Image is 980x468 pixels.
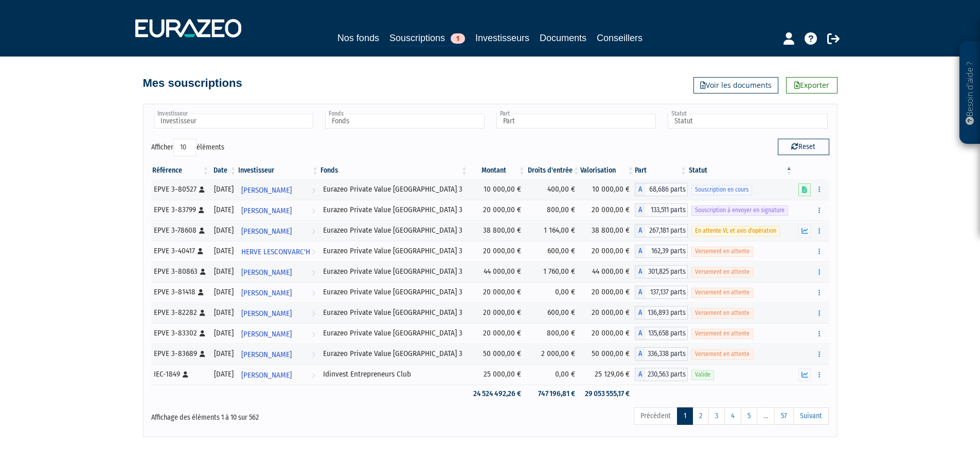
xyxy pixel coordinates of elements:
[312,304,315,323] i: Voir l'investisseur
[241,304,292,323] span: [PERSON_NAME]
[526,200,581,220] td: 800,00 €
[200,310,205,316] i: [Français] Personne physique
[526,220,581,241] td: 1 164,00 €
[151,139,224,156] label: Afficher éléments
[526,364,581,385] td: 0,00 €
[635,368,688,381] div: A - Idinvest Entrepreneurs Club
[635,347,645,361] span: A
[580,323,635,344] td: 20 000,00 €
[635,327,645,340] span: A
[580,162,635,179] th: Valorisation: activer pour trier la colonne par ordre croissant
[241,242,310,261] span: HERVE LESCONVARC'H
[237,282,319,303] a: [PERSON_NAME]
[691,329,753,339] span: Versement en attente
[389,31,465,47] a: Souscriptions1
[154,266,207,277] div: EPVE 3-80863
[213,307,234,318] div: [DATE]
[469,241,526,261] td: 20 000,00 €
[213,369,234,380] div: [DATE]
[323,184,465,195] div: Eurazeo Private Value [GEOGRAPHIC_DATA] 3
[199,228,205,234] i: [Français] Personne physique
[691,247,753,256] span: Versement en attente
[692,407,709,425] a: 2
[645,265,688,278] span: 301,825 parts
[312,181,315,200] i: Voir l'investisseur
[580,303,635,323] td: 20 000,00 €
[237,220,319,241] a: [PERSON_NAME]
[635,347,688,361] div: A - Eurazeo Private Value Europe 3
[778,139,829,155] button: Reset
[469,261,526,282] td: 44 000,00 €
[241,345,292,364] span: [PERSON_NAME]
[635,224,688,237] div: A - Eurazeo Private Value Europe 3
[691,205,788,215] span: Souscription à envoyer en signature
[635,245,688,258] div: A - Eurazeo Private Value Europe 3
[691,308,753,318] span: Versement en attente
[337,31,379,45] a: Nos fonds
[312,366,315,385] i: Voir l'investisseur
[237,303,319,323] a: [PERSON_NAME]
[635,306,688,320] div: A - Eurazeo Private Value Europe 3
[241,284,292,303] span: [PERSON_NAME]
[635,203,645,217] span: A
[635,306,645,320] span: A
[451,33,465,44] span: 1
[964,47,976,139] p: Besoin d'aide ?
[312,242,315,261] i: Voir l'investisseur
[312,284,315,303] i: Voir l'investisseur
[691,267,753,277] span: Versement en attente
[635,265,688,278] div: A - Eurazeo Private Value Europe 3
[154,204,207,215] div: EPVE 3-83799
[469,385,526,403] td: 24 524 492,26 €
[580,364,635,385] td: 25 129,06 €
[635,286,645,299] span: A
[580,179,635,200] td: 10 000,00 €
[199,186,205,193] i: [Français] Personne physique
[237,162,319,179] th: Investisseur: activer pour trier la colonne par ordre croissant
[323,266,465,277] div: Eurazeo Private Value [GEOGRAPHIC_DATA] 3
[526,261,581,282] td: 1 760,00 €
[469,303,526,323] td: 20 000,00 €
[645,368,688,381] span: 230,563 parts
[774,407,794,425] a: 57
[469,323,526,344] td: 20 000,00 €
[237,323,319,344] a: [PERSON_NAME]
[237,261,319,282] a: [PERSON_NAME]
[154,307,207,318] div: EPVE 3-82282
[691,370,714,380] span: Valide
[135,19,241,38] img: 1732889491-logotype_eurazeo_blanc_rvb.png
[635,327,688,340] div: A - Eurazeo Private Value Europe 3
[691,349,753,359] span: Versement en attente
[200,351,205,357] i: [Français] Personne physique
[580,385,635,403] td: 29 053 555,17 €
[154,348,207,359] div: EPVE 3-83689
[645,203,688,217] span: 133,511 parts
[635,203,688,217] div: A - Eurazeo Private Value Europe 3
[151,406,425,423] div: Affichage des éléments 1 à 10 sur 562
[213,204,234,215] div: [DATE]
[635,162,688,179] th: Part: activer pour trier la colonne par ordre croissant
[635,245,645,258] span: A
[526,282,581,303] td: 0,00 €
[645,183,688,196] span: 68,686 parts
[469,179,526,200] td: 10 000,00 €
[645,224,688,237] span: 267,181 parts
[312,201,315,220] i: Voir l'investisseur
[319,162,469,179] th: Fonds: activer pour trier la colonne par ordre croissant
[323,348,465,359] div: Eurazeo Private Value [GEOGRAPHIC_DATA] 3
[241,263,292,282] span: [PERSON_NAME]
[580,282,635,303] td: 20 000,00 €
[154,369,207,380] div: IEC-1849
[691,185,752,195] span: Souscription en cours
[241,366,292,385] span: [PERSON_NAME]
[526,385,581,403] td: 747 196,81 €
[580,200,635,220] td: 20 000,00 €
[312,345,315,364] i: Voir l'investisseur
[241,181,292,200] span: [PERSON_NAME]
[635,286,688,299] div: A - Eurazeo Private Value Europe 3
[469,344,526,364] td: 50 000,00 €
[210,162,237,179] th: Date: activer pour trier la colonne par ordre croissant
[469,200,526,220] td: 20 000,00 €
[786,77,838,93] a: Exporter
[323,225,465,236] div: Eurazeo Private Value [GEOGRAPHIC_DATA] 3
